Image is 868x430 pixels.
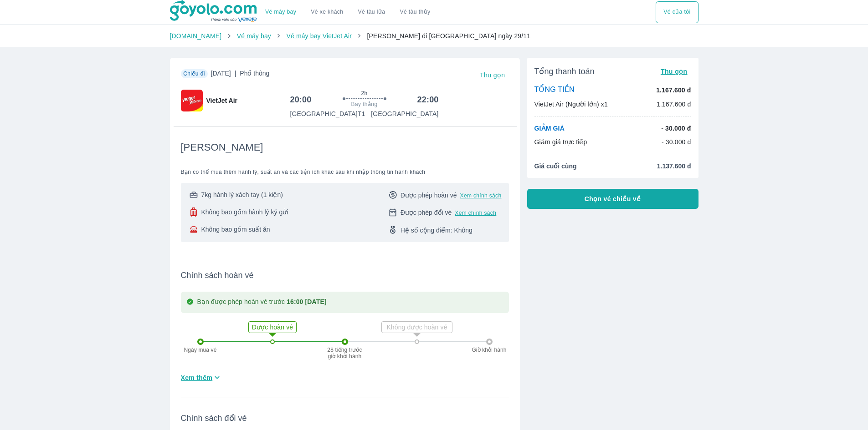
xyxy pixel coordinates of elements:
[361,90,367,97] span: 2h
[585,194,641,203] span: Chọn vé chiều về
[286,32,351,40] a: Vé máy bay VietJet Air
[265,9,296,15] a: Vé máy bay
[534,100,608,109] p: VietJet Air (Người lớn) x1
[237,32,271,40] a: Vé máy bay
[183,71,205,77] span: Chiều đi
[455,209,496,217] button: Xem chính sách
[211,69,270,81] span: [DATE]
[656,1,698,23] div: choose transportation mode
[527,189,699,209] button: Chọn vé chiều về
[201,225,270,234] span: Không bao gồm suất ăn
[367,32,530,40] span: [PERSON_NAME] đi [GEOGRAPHIC_DATA] ngày 29/11
[657,100,691,109] p: 1.167.600 đ
[258,1,437,23] div: choose transportation mode
[327,347,363,359] p: 28 tiếng trước giờ khởi hành
[657,162,691,171] span: 1.137.600 đ
[656,86,691,95] p: 1.167.600 đ
[351,1,393,23] a: Vé tàu lửa
[476,69,509,81] button: Thu gọn
[392,1,437,23] button: Vé tàu thủy
[181,168,509,176] span: Bạn có thể mua thêm hành lý, suất ăn và các tiện ích khác sau khi nhập thông tin hành khách
[287,298,327,305] strong: 16:00 [DATE]
[401,226,473,235] span: Hệ số cộng điểm: Không
[250,323,295,332] p: Được hoàn vé
[534,66,595,77] span: Tổng thanh toán
[534,137,587,147] p: Giảm giá trực tiếp
[201,190,283,199] span: 7kg hành lý xách tay (1 kiện)
[417,94,439,105] h6: 22:00
[480,71,505,79] span: Thu gọn
[206,96,237,105] span: VietJet Air
[170,31,699,40] nav: breadcrumb
[534,124,565,133] p: GIẢM GIÁ
[311,9,343,15] a: Vé xe khách
[657,65,691,78] button: Thu gọn
[661,124,691,133] p: - 30.000 đ
[201,207,288,217] span: Không bao gồm hành lý ký gửi
[534,85,575,95] p: TỔNG TIỀN
[180,347,221,353] p: Ngày mua vé
[197,297,327,308] p: Bạn được phép hoàn vé trước
[240,70,269,77] span: Phổ thông
[170,32,222,40] a: [DOMAIN_NAME]
[181,413,509,424] span: Chính sách đổi vé
[177,370,226,385] button: Xem thêm
[662,137,691,147] p: - 30.000 đ
[656,1,698,23] button: Vé của tôi
[181,373,213,382] span: Xem thêm
[371,109,438,118] p: [GEOGRAPHIC_DATA]
[351,101,378,108] span: Bay thẳng
[469,347,510,353] p: Giờ khởi hành
[460,192,502,199] button: Xem chính sách
[235,70,236,77] span: |
[181,141,263,154] span: [PERSON_NAME]
[181,270,509,281] span: Chính sách hoàn vé
[401,208,452,217] span: Được phép đổi vé
[290,109,365,118] p: [GEOGRAPHIC_DATA] T1
[661,68,688,75] span: Thu gọn
[383,323,451,332] p: Không được hoàn vé
[401,191,457,200] span: Được phép hoàn vé
[534,162,577,171] span: Giá cuối cùng
[290,94,312,105] h6: 20:00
